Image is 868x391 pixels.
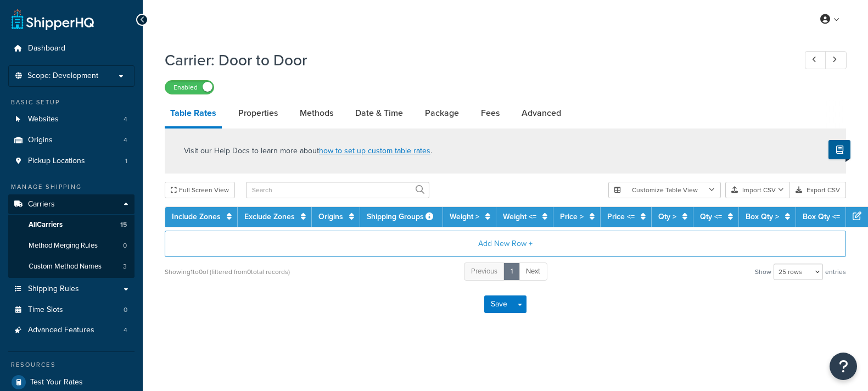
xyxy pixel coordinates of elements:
[125,157,127,166] span: 1
[124,115,127,124] span: 4
[475,100,505,126] a: Fees
[8,360,135,370] div: Resources
[8,236,135,256] li: Method Merging Rules
[28,136,53,145] span: Origins
[8,182,135,192] div: Manage Shipping
[8,109,135,130] a: Websites4
[165,100,222,129] a: Table Rates
[8,320,135,340] a: Advanced Features4
[8,194,135,278] li: Carriers
[246,182,429,198] input: Search
[244,211,295,222] a: Exclude Zones
[8,236,135,256] a: Method Merging Rules0
[165,49,785,71] h1: Carrier: Door to Door
[8,256,135,277] a: Custom Method Names3
[503,211,536,222] a: Weight <=
[319,145,430,157] a: how to set up custom table rates
[8,300,135,320] a: Time Slots0
[464,262,505,281] a: Previous
[350,100,408,126] a: Date & Time
[123,241,127,250] span: 0
[165,81,214,94] label: Enabled
[124,136,127,145] span: 4
[484,295,514,313] button: Save
[790,182,846,198] button: Export CSV
[700,211,722,222] a: Qty <=
[825,51,847,69] a: Next Record
[8,130,135,150] li: Origins
[8,320,135,340] li: Advanced Features
[27,71,98,81] span: Scope: Development
[184,145,432,157] p: Visit our Help Docs to learn more about .
[294,100,339,126] a: Methods
[172,211,221,222] a: Include Zones
[30,378,83,387] span: Test Your Rates
[519,262,547,281] a: Next
[124,326,127,335] span: 4
[8,151,135,171] li: Pickup Locations
[8,194,135,215] a: Carriers
[123,262,127,271] span: 3
[120,220,127,230] span: 15
[28,326,94,335] span: Advanced Features
[725,182,790,198] button: Import CSV
[28,115,59,124] span: Websites
[803,211,840,222] a: Box Qty <=
[8,279,135,299] a: Shipping Rules
[516,100,567,126] a: Advanced
[828,140,850,159] button: Show Help Docs
[8,256,135,277] li: Custom Method Names
[165,264,290,280] div: Showing 1 to 0 of (filtered from 0 total records)
[318,211,343,222] a: Origins
[29,220,63,230] span: All Carriers
[608,182,721,198] button: Customize Table View
[360,207,443,227] th: Shipping Groups
[805,51,826,69] a: Previous Record
[560,211,584,222] a: Price >
[450,211,479,222] a: Weight >
[124,305,127,315] span: 0
[165,231,846,257] button: Add New Row +
[503,262,520,281] a: 1
[526,266,540,276] span: Next
[28,157,85,166] span: Pickup Locations
[233,100,283,126] a: Properties
[28,284,79,294] span: Shipping Rules
[8,38,135,59] a: Dashboard
[607,211,635,222] a: Price <=
[165,182,235,198] button: Full Screen View
[8,151,135,171] a: Pickup Locations1
[29,262,102,271] span: Custom Method Names
[8,98,135,107] div: Basic Setup
[29,241,98,250] span: Method Merging Rules
[755,264,771,280] span: Show
[658,211,676,222] a: Qty >
[419,100,464,126] a: Package
[28,44,65,53] span: Dashboard
[830,353,857,380] button: Open Resource Center
[28,305,63,315] span: Time Slots
[825,264,846,280] span: entries
[8,109,135,130] li: Websites
[8,130,135,150] a: Origins4
[8,215,135,235] a: AllCarriers15
[746,211,779,222] a: Box Qty >
[8,300,135,320] li: Time Slots
[28,200,55,209] span: Carriers
[471,266,497,276] span: Previous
